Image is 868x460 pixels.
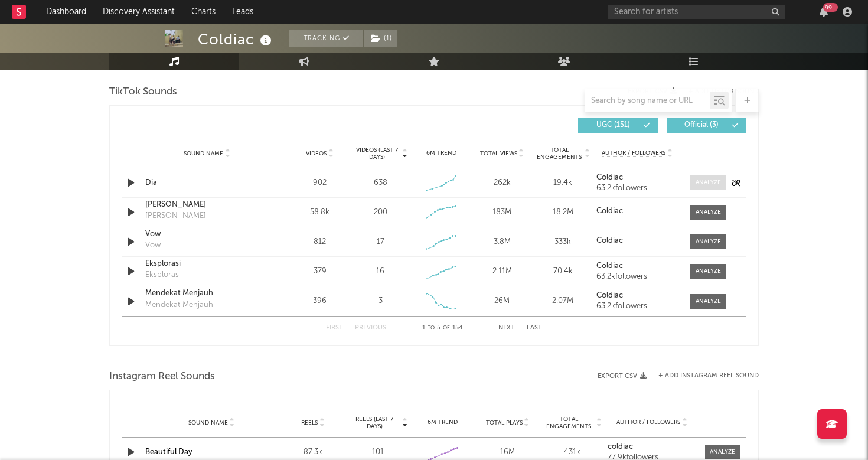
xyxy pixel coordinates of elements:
strong: Coldiac [596,174,623,181]
span: Official ( 3 ) [674,122,729,129]
a: coldiac [608,443,696,451]
div: 19.4k [536,177,590,189]
div: 63.2k followers [596,302,678,311]
button: Previous [355,325,386,331]
button: 99+ [820,7,828,17]
div: 16M [478,446,537,458]
div: 431k [543,446,602,458]
span: Sound Name [188,419,228,426]
div: 812 [292,236,347,248]
div: 379 [292,266,347,278]
button: Export CSV [598,373,647,380]
div: 17 [377,236,384,248]
a: Mendekat Menjauh [145,288,269,299]
div: 87.3k [283,446,342,458]
div: 18.2M [536,207,590,218]
strong: Coldiac [596,207,623,215]
div: + Add Instagram Reel Sound [647,373,759,379]
div: 638 [374,177,387,189]
span: Total Engagements [543,416,595,430]
button: UGC(151) [578,118,658,133]
div: 101 [348,446,407,458]
input: Search by song name or URL [585,96,710,106]
a: Coldiac [596,292,678,300]
div: 396 [292,295,347,307]
strong: Coldiac [596,237,623,244]
div: 63.2k followers [596,273,678,281]
input: Search for artists [608,5,785,19]
span: Author / Followers [602,149,665,157]
span: Total Views [480,150,517,157]
div: 70.4k [536,266,590,278]
span: Author / Followers [616,419,680,426]
button: Next [498,325,515,331]
span: Videos [306,150,327,157]
div: 26M [475,295,530,307]
div: 183M [475,207,530,218]
a: Coldiac [596,174,678,182]
a: Eksplorasi [145,258,269,270]
strong: coldiac [608,443,633,451]
button: (1) [364,30,397,47]
span: of [443,325,450,331]
span: Reels [301,419,318,426]
div: 16 [376,266,384,278]
div: 3 [378,295,383,307]
a: Coldiac [596,262,678,270]
button: + Add Instagram Reel Sound [658,373,759,379]
div: 6M Trend [413,418,472,427]
div: 2.11M [475,266,530,278]
a: Coldiac [596,237,678,245]
div: Eksplorasi [145,269,181,281]
strong: Coldiac [596,292,623,299]
span: UGC ( 151 ) [586,122,640,129]
div: 3.8M [475,236,530,248]
div: 6M Trend [414,149,469,158]
div: Vow [145,240,161,252]
div: 200 [374,207,387,218]
div: 58.8k [292,207,347,218]
strong: Coldiac [596,262,623,270]
button: Last [527,325,542,331]
div: 99 + [823,3,838,12]
span: Sound Name [184,150,223,157]
div: 63.2k followers [596,184,678,193]
button: Export CSV [628,88,677,95]
span: Reels (last 7 days) [348,416,400,430]
a: Dia [145,177,269,189]
div: 1 5 154 [410,321,475,335]
span: Total Plays [486,419,523,426]
button: First [326,325,343,331]
div: [PERSON_NAME] [145,210,206,222]
span: ( 1 ) [363,30,398,47]
span: Total Engagements [536,146,583,161]
div: 333k [536,236,590,248]
button: Tracking [289,30,363,47]
span: TikTok Sounds [109,85,177,99]
div: 262k [475,177,530,189]
div: Mendekat Menjauh [145,299,213,311]
div: Coldiac [198,30,275,49]
a: Coldiac [596,207,678,216]
div: 902 [292,177,347,189]
span: to [428,325,435,331]
span: Videos (last 7 days) [353,146,401,161]
a: [PERSON_NAME] [145,199,269,211]
a: Vow [145,229,269,240]
div: 2.07M [536,295,590,307]
a: Beautiful Day [145,448,192,456]
button: Official(3) [667,118,746,133]
span: Instagram Reel Sounds [109,370,215,384]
